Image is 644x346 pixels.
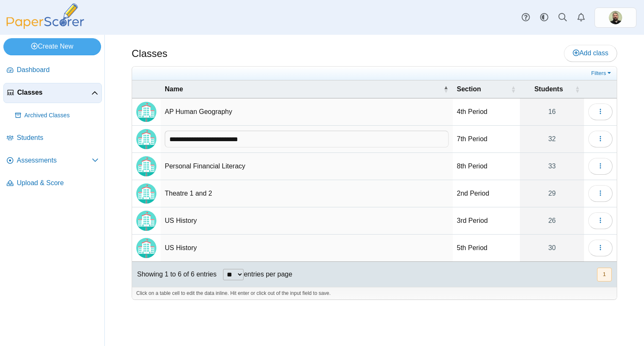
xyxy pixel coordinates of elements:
a: Classes [3,83,102,103]
a: Archived Classes [12,106,102,126]
span: Classes [17,88,91,97]
span: Assessments [17,156,92,165]
td: 5th Period [453,235,520,262]
a: Students [3,128,102,148]
td: 8th Period [453,153,520,180]
a: Filters [589,69,615,77]
span: Dashboard [17,65,99,75]
img: Locally created class [136,102,156,122]
a: PaperScorer [3,23,87,30]
img: Locally created class [136,156,156,176]
a: 26 [520,207,584,234]
img: ps.IbYvzNdzldgWHYXo [609,11,622,24]
div: Click on a table cell to edit the data inline. Hit enter or click out of the input field to save. [132,287,617,300]
td: 7th Period [453,126,520,153]
span: Add class [573,49,608,57]
a: Dashboard [3,60,102,80]
a: 16 [520,98,584,125]
a: Create New [3,38,101,55]
span: Students [524,85,573,94]
span: Section : Activate to sort [511,85,516,93]
td: 2nd Period [453,180,520,207]
span: Upload & Score [17,178,99,188]
a: Assessments [3,151,102,171]
img: PaperScorer [3,3,87,29]
span: Name : Activate to invert sorting [444,85,449,93]
a: 29 [520,180,584,207]
img: Locally created class [136,238,156,258]
img: Locally created class [136,129,156,149]
span: Name [165,85,442,94]
td: Personal Financial Literacy [161,153,453,180]
img: Locally created class [136,183,156,204]
a: 32 [520,126,584,152]
a: ps.IbYvzNdzldgWHYXo [595,8,636,28]
span: Section [457,85,509,94]
td: 3rd Period [453,207,520,235]
a: Add class [564,45,617,62]
nav: pagination [596,268,612,281]
a: Alerts [572,8,590,27]
td: Theatre 1 and 2 [161,180,453,207]
span: Students : Activate to sort [575,85,580,93]
h1: Classes [132,46,167,61]
td: 4th Period [453,98,520,126]
a: 33 [520,153,584,180]
a: Upload & Score [3,173,102,194]
span: Zachary Butte - MRH Faculty [609,11,622,24]
img: Locally created class [136,211,156,231]
span: Students [17,133,99,142]
td: US History [161,235,453,262]
div: Showing 1 to 6 of 6 entries [132,262,216,287]
button: 1 [597,268,612,281]
td: US History [161,207,453,235]
td: AP Human Geography [161,98,453,126]
a: 30 [520,235,584,261]
label: entries per page [244,271,292,278]
span: Archived Classes [24,111,99,120]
